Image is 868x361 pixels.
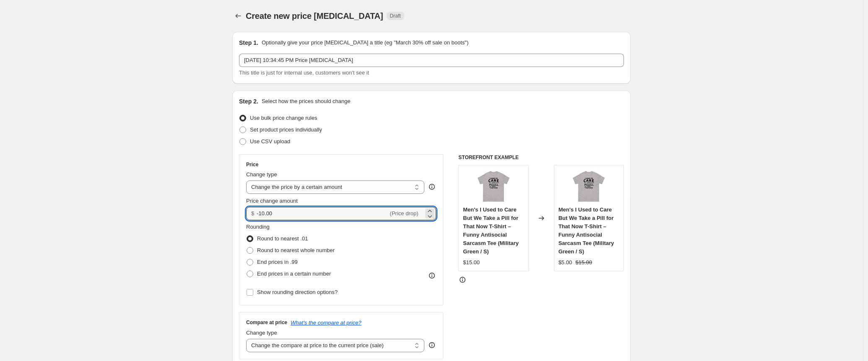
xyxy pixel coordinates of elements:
div: $15.00 [463,258,480,267]
h2: Step 2. [239,97,258,106]
span: Men's I Used to Care But We Take a Pill for That Now T-Shirt – Funny Antisocial Sarcasm Tee (Mili... [559,206,614,255]
div: help [428,341,436,349]
h6: STOREFRONT EXAMPLE [458,154,624,161]
div: $5.00 [559,258,572,267]
span: Use CSV upload [250,138,290,144]
p: Optionally give your price [MEDICAL_DATA] a title (eg "March 30% off sale on boots") [262,39,468,47]
span: $ [251,210,254,217]
input: -10.00 [257,207,388,220]
span: Change type [246,330,277,336]
h2: Step 1. [239,39,258,47]
img: unisex-classic-tee-sport-grey-front-686995a3ae4c8_80x.jpg [572,170,606,203]
span: Rounding [246,224,270,230]
span: Use bulk price change rules [250,115,317,121]
span: Price change amount [246,198,298,204]
span: This title is just for internal use, customers won't see it [239,70,369,76]
h3: Price [246,161,258,168]
span: End prices in a certain number [257,271,331,277]
p: Select how the prices should change [262,97,351,106]
span: Change type [246,171,277,178]
span: Set product prices individually [250,126,322,133]
span: Create new price [MEDICAL_DATA] [246,11,383,21]
h3: Compare at price [246,319,287,326]
button: Price change jobs [232,10,244,22]
button: What's the compare at price? [291,320,361,326]
div: help [428,183,436,191]
span: Round to nearest .01 [257,235,308,242]
input: 30% off holiday sale [239,54,624,67]
span: Men's I Used to Care But We Take a Pill for That Now T-Shirt – Funny Antisocial Sarcasm Tee (Mili... [463,206,519,255]
strike: $15.00 [575,258,592,267]
span: Show rounding direction options? [257,289,338,295]
span: Round to nearest whole number [257,247,335,253]
span: Draft [390,13,401,19]
img: unisex-classic-tee-sport-grey-front-686995a3ae4c8_80x.jpg [477,170,510,203]
span: (Price drop) [390,210,418,217]
span: End prices in .99 [257,259,298,265]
